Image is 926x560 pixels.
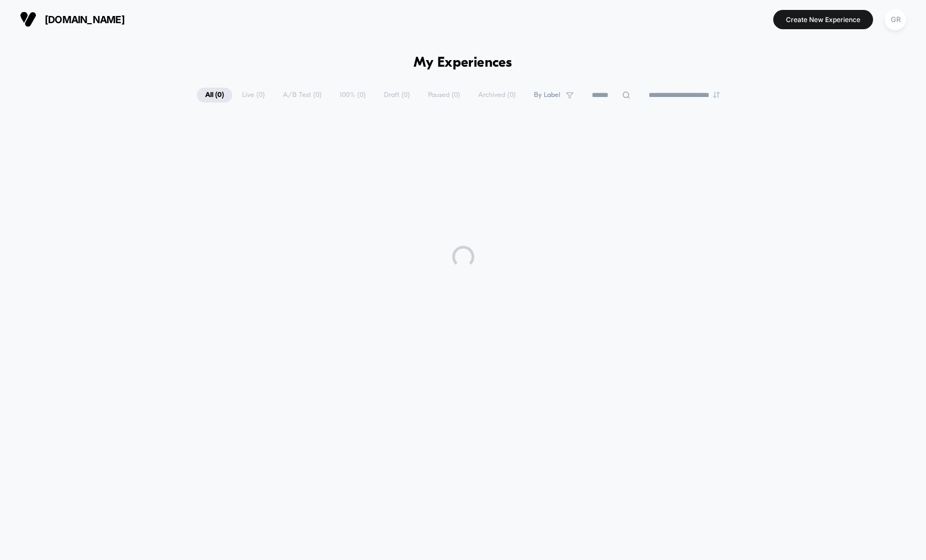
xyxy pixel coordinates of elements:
div: GR [885,9,906,30]
span: [DOMAIN_NAME] [45,14,125,25]
img: Visually logo [20,11,36,28]
button: GR [881,8,909,31]
h1: My Experiences [414,55,512,71]
button: Create New Experience [773,10,873,29]
img: end [713,91,720,98]
span: All ( 0 ) [197,88,232,103]
button: [DOMAIN_NAME] [17,10,128,28]
span: By Label [534,91,560,99]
